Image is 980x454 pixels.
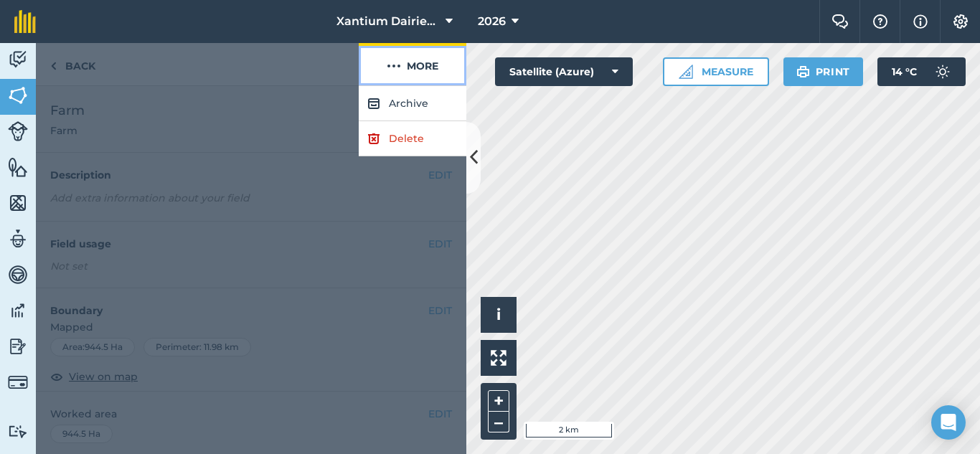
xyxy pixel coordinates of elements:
[481,297,517,333] button: i
[8,85,28,106] img: svg+xml;base64,PHN2ZyB4bWxucz0iaHR0cDovL3d3dy53My5vcmcvMjAwMC9zdmciIHdpZHRoPSI1NiIgaGVpZ2h0PSI2MC...
[892,57,917,86] span: 14 ° C
[387,57,401,75] img: svg+xml;base64,PHN2ZyB4bWxucz0iaHR0cDovL3d3dy53My5vcmcvMjAwMC9zdmciIHdpZHRoPSIyMCIgaGVpZ2h0PSIyNC...
[359,121,466,156] a: Delete
[478,13,506,30] span: 2026
[783,57,864,86] button: Print
[831,14,849,29] img: Two speech bubbles overlapping with the left bubble in the forefront
[8,372,28,392] img: svg+xml;base64,PD94bWwgdmVyc2lvbj0iMS4wIiBlbmNvZGluZz0idXRmLTgiPz4KPCEtLSBHZW5lcmF0b3I6IEFkb2JlIE...
[8,336,28,357] img: svg+xml;base64,PD94bWwgdmVyc2lvbj0iMS4wIiBlbmNvZGluZz0idXRmLTgiPz4KPCEtLSBHZW5lcmF0b3I6IEFkb2JlIE...
[679,65,693,79] img: Ruler icon
[928,57,957,86] img: svg+xml;base64,PD94bWwgdmVyc2lvbj0iMS4wIiBlbmNvZGluZz0idXRmLTgiPz4KPCEtLSBHZW5lcmF0b3I6IEFkb2JlIE...
[8,49,28,70] img: svg+xml;base64,PD94bWwgdmVyc2lvbj0iMS4wIiBlbmNvZGluZz0idXRmLTgiPz4KPCEtLSBHZW5lcmF0b3I6IEFkb2JlIE...
[952,14,969,29] img: A cog icon
[8,156,28,178] img: svg+xml;base64,PHN2ZyB4bWxucz0iaHR0cDovL3d3dy53My5vcmcvMjAwMC9zdmciIHdpZHRoPSI1NiIgaGVpZ2h0PSI2MC...
[913,13,928,30] img: svg+xml;base64,PHN2ZyB4bWxucz0iaHR0cDovL3d3dy53My5vcmcvMjAwMC9zdmciIHdpZHRoPSIxNyIgaGVpZ2h0PSIxNy...
[8,192,28,214] img: svg+xml;base64,PHN2ZyB4bWxucz0iaHR0cDovL3d3dy53My5vcmcvMjAwMC9zdmciIHdpZHRoPSI1NiIgaGVpZ2h0PSI2MC...
[663,57,769,86] button: Measure
[8,264,28,285] img: svg+xml;base64,PD94bWwgdmVyc2lvbj0iMS4wIiBlbmNvZGluZz0idXRmLTgiPz4KPCEtLSBHZW5lcmF0b3I6IEFkb2JlIE...
[8,228,28,250] img: svg+xml;base64,PD94bWwgdmVyc2lvbj0iMS4wIiBlbmNvZGluZz0idXRmLTgiPz4KPCEtLSBHZW5lcmF0b3I6IEFkb2JlIE...
[488,412,509,432] button: –
[8,300,28,321] img: svg+xml;base64,PD94bWwgdmVyc2lvbj0iMS4wIiBlbmNvZGluZz0idXRmLTgiPz4KPCEtLSBHZW5lcmF0b3I6IEFkb2JlIE...
[14,10,36,33] img: fieldmargin Logo
[367,95,380,112] img: svg+xml;base64,PHN2ZyB4bWxucz0iaHR0cDovL3d3dy53My5vcmcvMjAwMC9zdmciIHdpZHRoPSIxOCIgaGVpZ2h0PSIyNC...
[491,350,507,366] img: Four arrows, one pointing top left, one top right, one bottom right and the last bottom left
[8,121,28,141] img: svg+xml;base64,PD94bWwgdmVyc2lvbj0iMS4wIiBlbmNvZGluZz0idXRmLTgiPz4KPCEtLSBHZW5lcmF0b3I6IEFkb2JlIE...
[872,14,889,29] img: A question mark icon
[367,130,380,147] img: svg+xml;base64,PHN2ZyB4bWxucz0iaHR0cDovL3d3dy53My5vcmcvMjAwMC9zdmciIHdpZHRoPSIxOCIgaGVpZ2h0PSIyNC...
[488,390,509,412] button: +
[931,405,966,440] div: Open Intercom Messenger
[336,13,440,30] span: Xantium Dairies [GEOGRAPHIC_DATA]
[495,57,633,86] button: Satellite (Azure)
[796,63,810,80] img: svg+xml;base64,PHN2ZyB4bWxucz0iaHR0cDovL3d3dy53My5vcmcvMjAwMC9zdmciIHdpZHRoPSIxOSIgaGVpZ2h0PSIyNC...
[359,43,466,85] button: More
[8,425,28,438] img: svg+xml;base64,PD94bWwgdmVyc2lvbj0iMS4wIiBlbmNvZGluZz0idXRmLTgiPz4KPCEtLSBHZW5lcmF0b3I6IEFkb2JlIE...
[359,86,466,121] button: Archive
[877,57,966,86] button: 14 °C
[496,306,501,323] span: i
